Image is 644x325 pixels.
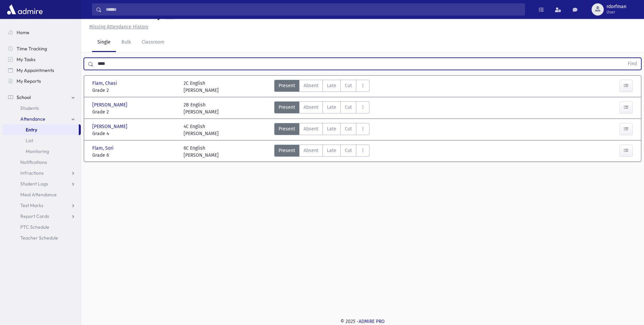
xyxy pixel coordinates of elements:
div: AttTypes [274,123,369,137]
u: Missing Attendance History [89,24,148,30]
span: Present [279,125,295,132]
a: Infractions [3,168,81,178]
div: AttTypes [274,80,369,94]
span: Present [279,104,295,111]
span: Late [327,104,336,111]
span: Absent [304,125,318,132]
div: © 2025 - [92,318,633,325]
span: Notifications [20,159,47,165]
span: [PERSON_NAME] [92,123,129,130]
a: Teacher Schedule [3,232,81,243]
span: Meal Attendance [20,192,57,198]
a: Bulk [116,33,136,52]
span: Flam, Sori [92,145,115,152]
span: Late [327,125,336,132]
span: Late [327,82,336,89]
span: Present [279,147,295,154]
a: Missing Attendance History [87,24,148,30]
span: Present [279,82,295,89]
a: Notifications [3,157,81,168]
span: My Tasks [17,56,35,62]
div: 6C English [PERSON_NAME] [184,145,219,159]
a: My Tasks [3,54,81,65]
a: Test Marks [3,200,81,211]
a: Time Tracking [3,43,81,54]
a: PTC Schedule [3,222,81,232]
span: User [606,9,626,15]
a: Single [92,33,116,52]
span: Report Cards [20,213,49,219]
span: Absent [304,82,318,89]
div: 4C English [PERSON_NAME] [184,123,219,137]
span: Cut [345,104,352,111]
div: AttTypes [274,145,369,159]
span: List [26,137,33,144]
span: Infractions [20,170,44,176]
span: School [17,94,31,100]
a: My Reports [3,76,81,86]
div: 2B English [PERSON_NAME] [184,101,219,116]
span: Late [327,147,336,154]
span: Flam, Chasi [92,80,118,87]
span: rdorfman [606,4,626,9]
span: Monitoring [26,148,49,154]
span: Student Logs [20,181,48,187]
a: Students [3,103,81,114]
a: Monitoring [3,146,81,157]
span: Entry [26,127,37,133]
span: My Appointments [17,67,54,73]
a: Attendance [3,114,81,124]
a: Home [3,27,81,38]
input: Search [102,3,525,16]
span: Cut [345,82,352,89]
a: School [3,92,81,103]
div: AttTypes [274,101,369,116]
span: PTC Schedule [20,224,49,230]
a: Classroom [136,33,170,52]
span: Home [17,29,29,35]
span: Cut [345,125,352,132]
button: Find [624,58,641,70]
span: Grade 6 [92,152,177,159]
span: [PERSON_NAME] [92,101,129,108]
span: Grade 2 [92,108,177,116]
span: Cut [345,147,352,154]
span: My Reports [17,78,41,84]
div: 2C English [PERSON_NAME] [184,80,219,94]
span: Absent [304,147,318,154]
span: Test Marks [20,202,43,208]
span: Teacher Schedule [20,235,58,241]
span: Grade 2 [92,87,177,94]
a: List [3,135,81,146]
span: Students [20,105,39,111]
a: Meal Attendance [3,189,81,200]
a: Entry [3,124,79,135]
a: Report Cards [3,211,81,222]
span: Grade 4 [92,130,177,137]
span: Time Tracking [17,46,47,52]
img: AdmirePro [5,3,44,16]
span: Attendance [20,116,45,122]
a: My Appointments [3,65,81,76]
span: Absent [304,104,318,111]
a: Student Logs [3,178,81,189]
